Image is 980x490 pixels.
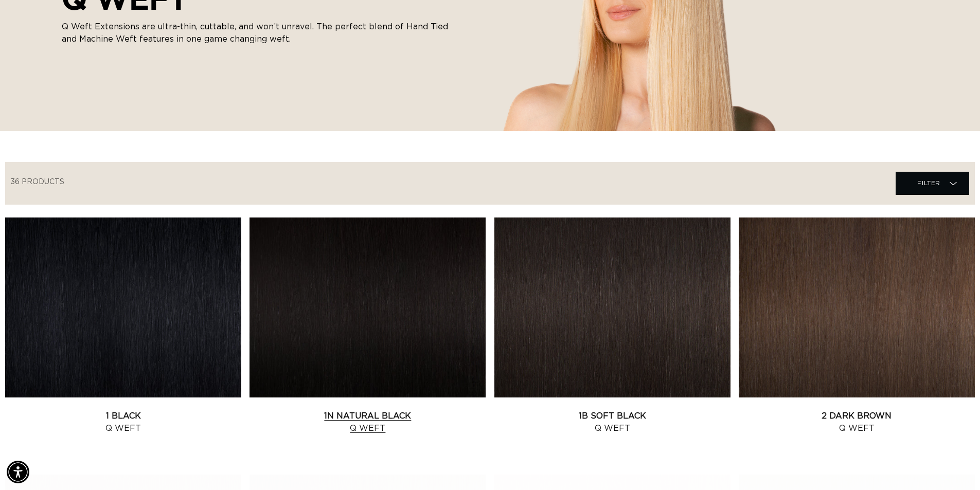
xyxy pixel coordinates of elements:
[11,178,64,186] span: 36 products
[5,410,241,434] a: 1 Black Q Weft
[250,410,486,434] a: 1N Natural Black Q Weft
[62,21,453,45] p: Q Weft Extensions are ultra-thin, cuttable, and won’t unravel. The perfect blend of Hand Tied and...
[917,173,940,193] span: Filter
[494,410,730,434] a: 1B Soft Black Q Weft
[739,410,975,434] a: 2 Dark Brown Q Weft
[896,172,969,195] summary: Filter
[7,461,29,483] div: Accessibility Menu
